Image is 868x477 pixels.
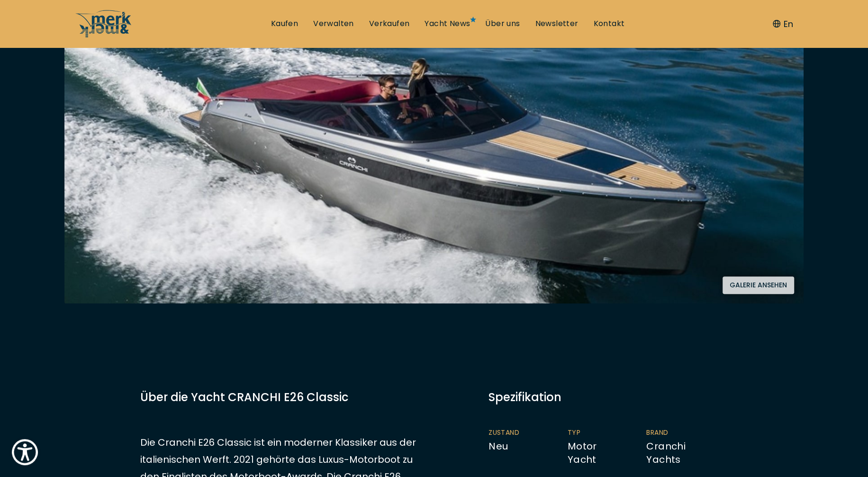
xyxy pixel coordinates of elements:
[313,18,354,29] a: Verwalten
[64,15,804,303] img: Merk&Merk
[9,437,40,468] button: Show Accessibility Preferences
[488,428,568,467] li: Neu
[568,428,647,467] li: Motor Yacht
[425,18,470,29] a: Yacht News
[593,18,624,29] a: Kontakt
[140,389,422,405] h3: Über die Yacht CRANCHI E26 Classic
[488,389,728,405] div: Spezifikation
[535,18,578,29] a: Newsletter
[646,428,706,438] span: Brand
[485,18,520,29] a: Über uns
[646,428,725,467] li: Cranchi Yachts
[773,18,793,30] button: En
[568,428,628,438] span: Typ
[271,18,298,29] a: Kaufen
[369,18,410,29] a: Verkaufen
[488,428,549,438] span: Zustand
[723,276,794,294] button: Galerie ansehen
